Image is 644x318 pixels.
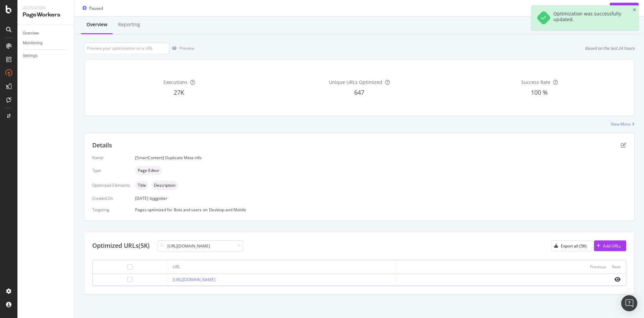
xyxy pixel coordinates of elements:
span: Unique URLs Optimized [329,79,382,85]
div: URL [173,264,180,270]
a: Overview [23,30,69,37]
button: Add URLs [594,240,626,251]
div: Type [92,168,130,173]
div: Next [612,264,621,270]
div: Optimized Elements [92,182,130,188]
span: Page Editor [138,169,159,173]
div: Paused [89,5,103,11]
div: Optimized URLs (5K) [92,241,150,250]
span: 27K [174,88,184,96]
div: close toast [633,8,636,12]
input: Preview your optimization on a URL [84,42,169,54]
div: Overview [23,30,39,37]
div: Bots and users [174,207,202,213]
div: neutral label [135,181,149,190]
div: pen-to-square [621,142,626,148]
div: Reporting [118,21,140,28]
div: Open Intercom Messenger [621,295,637,311]
input: Search URL [158,240,243,252]
div: View More [611,121,631,127]
button: Activate [610,3,639,13]
button: Previous [590,263,606,271]
div: Preview [179,45,194,51]
div: Activation [23,5,69,11]
div: [SmartContent] Duplicate Meta info [135,155,626,161]
button: Delete [583,3,604,13]
button: Next [612,263,621,271]
div: neutral label [135,166,162,175]
div: Overview [87,21,107,28]
div: neutral label [151,181,178,190]
button: Preview [169,43,194,54]
div: by ggittler [150,195,167,201]
div: Previous [590,264,606,270]
a: [URL][DOMAIN_NAME] [173,277,215,282]
i: eye [614,277,621,282]
a: Monitoring [23,40,69,47]
span: Title [138,183,146,187]
div: [DATE] [135,195,626,201]
span: Success Rate [521,79,550,85]
div: Optimization was successfully updated. [553,11,627,25]
div: Targeting [92,207,130,213]
div: Monitoring [23,40,43,47]
div: Details [92,141,112,150]
button: Export all (5K) [551,240,592,251]
a: Settings [23,52,69,59]
div: PageWorkers [23,11,69,19]
div: Settings [23,52,38,59]
div: Export all (5K) [561,243,587,249]
a: View More [611,121,635,127]
div: Based on the last 24 hours [585,45,635,51]
div: Desktop and Mobile [209,207,246,213]
div: Name [92,155,130,161]
div: Pages optimized for on [135,207,626,213]
span: 647 [354,88,364,96]
div: Add URLs [603,243,621,249]
div: Created On [92,195,130,201]
span: Description [154,183,175,187]
span: Executions [163,79,187,85]
span: 100 % [531,88,548,96]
